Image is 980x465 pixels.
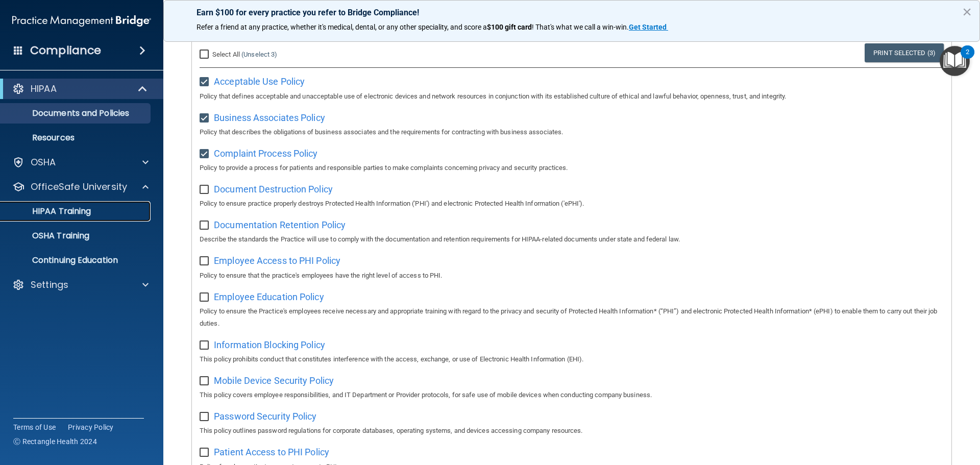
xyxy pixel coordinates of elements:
a: HIPAA [12,83,148,95]
p: Policy that describes the obligations of business associates and the requirements for contracting... [200,126,944,138]
a: (Unselect 3) [241,51,277,58]
a: Print Selected (3) [865,43,944,62]
button: Close [962,4,972,20]
span: Patient Access to PHI Policy [214,447,329,457]
p: HIPAA Training [7,206,91,216]
p: OSHA [31,156,56,168]
span: ! That's what we call a win-win. [532,23,629,31]
p: This policy covers employee responsibilities, and IT Department or Provider protocols, for safe u... [200,389,944,401]
a: Terms of Use [13,422,56,432]
span: Acceptable Use Policy [214,76,305,87]
span: Employee Education Policy [214,291,324,302]
strong: $100 gift card [487,23,532,31]
span: Ⓒ Rectangle Health 2024 [13,436,97,447]
span: Documentation Retention Policy [214,219,346,230]
span: Employee Access to PHI Policy [214,255,340,266]
span: Password Security Policy [214,411,316,422]
img: PMB logo [12,11,151,31]
span: Refer a friend at any practice, whether it's medical, dental, or any other speciality, and score a [197,23,487,31]
h4: Compliance [30,43,101,58]
p: This policy prohibits conduct that constitutes interference with the access, exchange, or use of ... [200,353,944,365]
p: Resources [7,133,146,143]
a: OfficeSafe University [12,181,149,193]
p: Policy to ensure practice properly destroys Protected Health Information ('PHI') and electronic P... [200,198,944,210]
span: Information Blocking Policy [214,339,325,350]
p: OfficeSafe University [31,181,127,193]
p: OSHA Training [7,231,89,241]
strong: Get Started [629,23,667,31]
button: Open Resource Center, 2 new notifications [940,46,970,76]
p: Policy to provide a process for patients and responsible parties to make complaints concerning pr... [200,162,944,174]
a: Settings [12,279,149,291]
div: 2 [966,52,969,65]
span: Complaint Process Policy [214,148,317,159]
a: Privacy Policy [68,422,114,432]
p: Policy that defines acceptable and unacceptable use of electronic devices and network resources i... [200,90,944,103]
span: Business Associates Policy [214,112,325,123]
p: Describe the standards the Practice will use to comply with the documentation and retention requi... [200,233,944,246]
p: This policy outlines password regulations for corporate databases, operating systems, and devices... [200,425,944,437]
a: Get Started [629,23,668,31]
input: Select All (Unselect 3) [200,51,211,59]
span: Select All [212,51,240,58]
p: Earn $100 for every practice you refer to Bridge Compliance! [197,8,947,17]
p: Continuing Education [7,255,146,265]
p: Settings [31,279,68,291]
p: HIPAA [31,83,57,95]
p: Policy to ensure that the practice's employees have the right level of access to PHI. [200,270,944,282]
p: Documents and Policies [7,108,146,118]
a: OSHA [12,156,149,168]
p: Policy to ensure the Practice's employees receive necessary and appropriate training with regard ... [200,305,944,330]
span: Document Destruction Policy [214,184,333,194]
span: Mobile Device Security Policy [214,375,334,386]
